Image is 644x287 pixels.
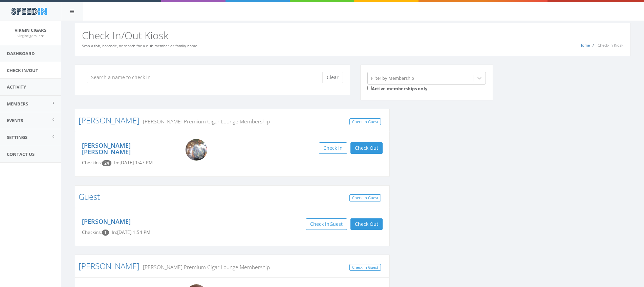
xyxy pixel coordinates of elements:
[139,118,270,125] small: [PERSON_NAME] Premium Cigar Lounge Membership
[329,221,343,227] span: Guest
[82,217,131,225] a: [PERSON_NAME]
[15,27,46,33] span: Virgin Cigars
[350,218,383,230] button: Check Out
[87,72,327,83] input: Search a name to check in
[367,85,427,92] label: Active memberships only
[79,115,139,126] a: [PERSON_NAME]
[367,86,372,90] input: Active memberships only
[598,43,623,48] span: Check-In Kiosk
[79,260,139,271] a: [PERSON_NAME]
[82,160,102,166] span: Checkins:
[371,75,414,81] div: Filter by Membership
[18,32,44,39] a: virgincigarsllc
[319,142,347,154] button: Check in
[102,160,111,166] span: Checkin count
[139,263,270,271] small: [PERSON_NAME] Premium Cigar Lounge Membership
[7,101,28,107] span: Members
[82,30,623,41] h2: Check In/Out Kiosk
[82,229,102,235] span: Checkins:
[8,5,50,18] img: speedin_logo.png
[114,160,153,166] span: In: [DATE] 1:47 PM
[349,264,381,271] a: Check In Guest
[186,139,207,161] img: Chris_Bobby.png
[306,218,347,230] button: Check inGuest
[579,43,590,48] a: Home
[349,194,381,201] a: Check In Guest
[322,72,343,83] button: Clear
[18,33,44,38] small: virgincigarsllc
[102,230,109,236] span: Checkin count
[349,118,381,125] a: Check In Guest
[7,117,23,123] span: Events
[82,43,198,48] small: Scan a fob, barcode, or search for a club member or family name.
[82,141,131,156] a: [PERSON_NAME] [PERSON_NAME]
[7,134,27,140] span: Settings
[79,191,100,202] a: Guest
[7,151,35,157] span: Contact Us
[350,142,383,154] button: Check Out
[112,229,150,235] span: In: [DATE] 1:54 PM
